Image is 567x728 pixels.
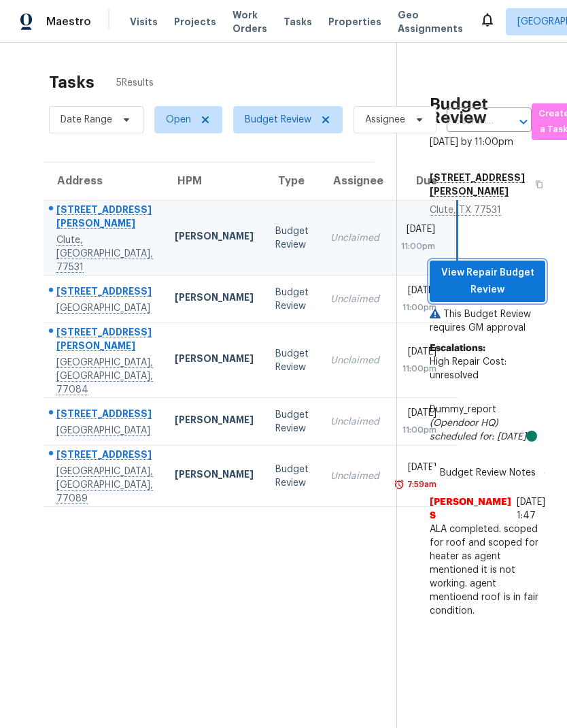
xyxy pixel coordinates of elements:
span: Geo Assignments [398,8,463,35]
i: (Opendoor HQ) [430,418,498,428]
th: Assignee [320,163,390,201]
div: Budget Review [275,347,309,374]
span: Open [166,113,191,127]
div: [PERSON_NAME] [175,229,254,246]
span: Work Orders [233,8,267,35]
div: Budget Review [275,225,309,252]
span: [DATE] 1:47 [517,497,545,520]
div: Unclaimed [330,354,379,367]
div: Budget Review [275,286,309,313]
div: Unclaimed [330,231,379,245]
span: Visits [130,15,158,29]
div: [DATE] by 11:00pm [430,135,513,149]
div: Budget Review [275,408,309,435]
span: Tasks [283,17,312,27]
span: View Repair Budget Review [441,265,534,298]
b: Escalations: [430,344,485,353]
span: 5 Results [116,76,154,90]
span: Properties [328,15,381,29]
div: [PERSON_NAME] [175,413,254,430]
th: Due [390,163,458,201]
input: Search by address [447,111,494,132]
span: Assignee [365,113,405,127]
h2: Budget Review [430,97,545,125]
th: HPM [164,163,264,201]
div: Unclaimed [330,293,379,306]
div: Budget Review [275,463,309,490]
p: This Budget Review requires GM approval [430,308,545,335]
button: Open [514,112,533,131]
span: ALA completed. scoped for roof and scoped for heater as agent mentioned it is not working. agent ... [430,523,545,618]
div: Unclaimed [330,415,379,429]
span: Date Range [61,113,112,127]
span: Projects [174,15,216,29]
span: Budget Review Notes [432,466,544,480]
span: [PERSON_NAME] S [430,495,511,523]
th: Address [44,163,164,201]
th: Type [264,163,320,201]
div: [PERSON_NAME] [175,291,254,308]
button: View Repair Budget Review [430,261,545,302]
div: Dummy_report [430,403,545,444]
div: [PERSON_NAME] [175,352,254,369]
span: Budget Review [245,113,311,127]
h2: Tasks [49,76,94,89]
div: [PERSON_NAME] [175,467,254,484]
i: scheduled for: [DATE] [430,432,526,442]
span: High Repair Cost: unresolved [430,357,506,380]
div: Unclaimed [330,469,379,483]
span: Maestro [46,15,91,29]
button: Copy Address [527,165,545,203]
img: Overdue Alarm Icon [394,478,405,491]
